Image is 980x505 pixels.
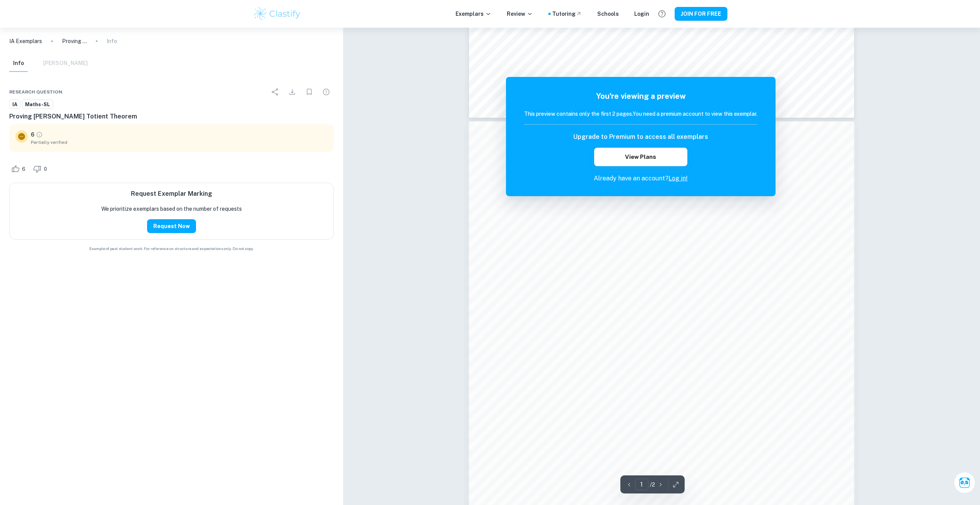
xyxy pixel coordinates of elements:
a: Grade partially verified [36,131,43,138]
button: Info [9,55,28,72]
span: Research question [9,88,62,95]
p: We prioritize exemplars based on the number of requests [101,205,242,213]
span: Maths-SL [22,101,53,108]
h6: Proving [PERSON_NAME] Totient Theorem [9,112,334,121]
span: 6 [18,165,30,173]
p: Proving [PERSON_NAME] Totient Theorem [62,37,87,45]
a: IA [9,100,20,109]
button: Help and Feedback [655,7,668,20]
a: Schools [597,10,619,18]
p: Already have an account? [524,174,757,183]
a: Login [634,10,649,18]
button: Ask Clai [954,472,975,493]
p: Info [107,37,117,45]
button: View Plans [594,148,687,166]
div: Like [9,163,30,175]
img: Clastify logo [253,6,302,22]
div: Report issue [318,84,334,100]
a: IA Exemplars [9,37,42,45]
h6: Request Exemplar Marking [131,189,212,198]
div: Dislike [31,163,51,175]
button: Request Now [147,219,196,233]
button: JOIN FOR FREE [675,7,727,21]
a: Tutoring [552,10,582,18]
a: Maths-SL [22,100,53,109]
h6: This preview contains only the first 2 pages. You need a premium account to view this exemplar. [524,110,757,118]
p: 6 [31,130,34,139]
p: Exemplars [456,10,491,18]
span: Example of past student work. For reference on structure and expectations only. Do not copy. [9,246,334,252]
p: Review [507,10,533,18]
p: / 2 [650,480,655,489]
div: Bookmark [302,84,317,100]
span: IA [10,101,20,108]
a: Log in! [668,175,688,182]
div: Share [268,84,283,100]
span: Partially verified [31,139,328,146]
h6: Upgrade to Premium to access all exemplars [573,132,708,142]
h5: You're viewing a preview [524,90,757,102]
span: 0 [40,165,51,173]
div: Download [285,84,300,100]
